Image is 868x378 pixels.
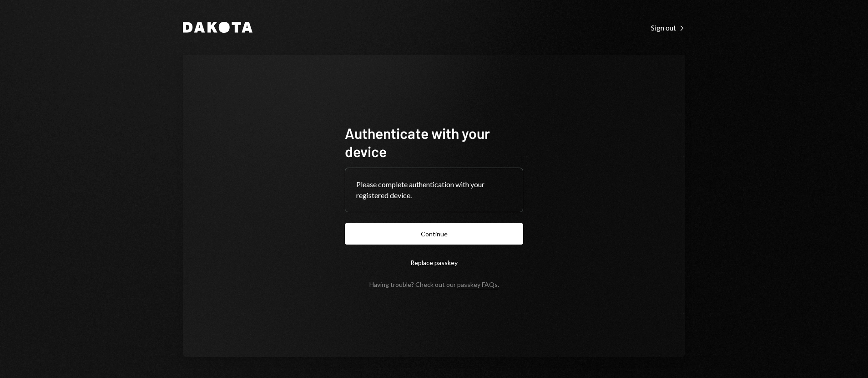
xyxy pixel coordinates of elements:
button: Continue [345,223,523,245]
div: Having trouble? Check out our . [369,281,499,288]
div: Please complete authentication with your registered device. [356,179,512,201]
a: Sign out [651,22,685,32]
button: Replace passkey [345,252,523,273]
h1: Authenticate with your device [345,124,523,160]
div: Sign out [651,23,685,32]
a: passkey FAQs [457,281,498,289]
